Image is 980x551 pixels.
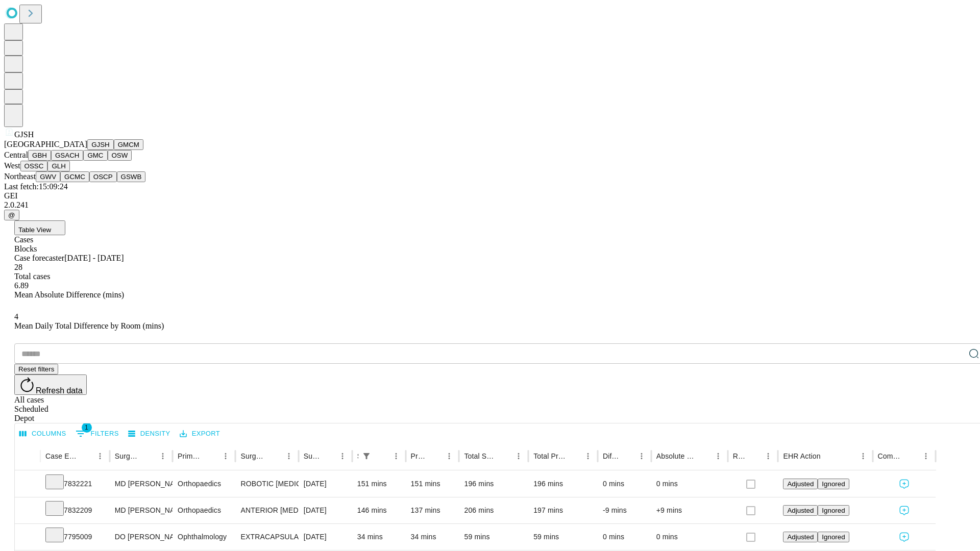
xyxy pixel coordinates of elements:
[8,211,15,219] span: @
[14,254,64,262] span: Case forecaster
[856,449,870,463] button: Menu
[4,201,976,210] div: 2.0.241
[36,386,83,395] span: Refresh data
[497,449,511,463] button: Sort
[14,130,34,139] span: GJSH
[115,524,167,550] div: DO [PERSON_NAME]
[14,263,22,271] span: 28
[357,471,401,497] div: 151 mins
[114,139,143,150] button: GMCM
[822,507,845,514] span: Ignored
[141,449,156,463] button: Sort
[73,425,121,442] button: Show filters
[818,505,849,516] button: Ignored
[783,479,818,489] button: Adjusted
[359,449,374,463] button: Show filters
[656,471,723,497] div: 0 mins
[240,471,293,497] div: ROBOTIC [MEDICAL_DATA] KNEE TOTAL
[783,532,818,542] button: Adjusted
[822,533,845,541] span: Ignored
[20,161,48,171] button: OSSC
[115,452,140,460] div: Surgeon Name
[45,524,105,550] div: 7795009
[761,449,775,463] button: Menu
[178,497,230,523] div: Orthopaedics
[335,449,350,463] button: Menu
[64,254,124,262] span: [DATE] - [DATE]
[60,171,89,182] button: GCMC
[533,471,593,497] div: 196 mins
[442,449,456,463] button: Menu
[45,471,105,497] div: 7832221
[240,524,293,550] div: EXTRACAPSULAR CATARACT REMOVAL WITH [MEDICAL_DATA]
[822,449,836,463] button: Sort
[411,497,454,523] div: 137 mins
[634,449,649,463] button: Menu
[93,449,107,463] button: Menu
[17,426,69,442] button: Select columns
[747,449,761,463] button: Sort
[267,449,282,463] button: Sort
[4,151,28,159] span: Central
[282,449,296,463] button: Menu
[4,210,19,220] button: @
[79,449,93,463] button: Sort
[711,449,725,463] button: Menu
[697,449,711,463] button: Sort
[533,452,566,460] div: Total Predicted Duration
[14,281,29,290] span: 6.89
[83,150,107,161] button: GMC
[818,532,849,542] button: Ignored
[45,497,105,523] div: 7832209
[14,312,18,321] span: 4
[656,452,696,460] div: Absolute Difference
[359,449,374,463] div: 1 active filter
[4,191,976,201] div: GEI
[115,471,167,497] div: MD [PERSON_NAME] [PERSON_NAME] Md
[89,171,117,182] button: OSCP
[787,480,814,488] span: Adjusted
[14,321,164,330] span: Mean Daily Total Difference by Room (mins)
[783,452,820,460] div: EHR Action
[656,524,723,550] div: 0 mins
[304,452,320,460] div: Surgery Date
[411,471,454,497] div: 151 mins
[375,449,389,463] button: Sort
[45,452,78,460] div: Case Epic Id
[533,524,593,550] div: 59 mins
[464,497,523,523] div: 206 mins
[304,524,347,550] div: [DATE]
[20,529,35,546] button: Expand
[47,161,69,171] button: GLH
[204,449,218,463] button: Sort
[304,497,347,523] div: [DATE]
[14,272,50,281] span: Total cases
[14,220,65,235] button: Table View
[36,171,60,182] button: GWV
[108,150,132,161] button: OSW
[603,497,646,523] div: -9 mins
[878,452,903,460] div: Comments
[14,374,87,395] button: Refresh data
[240,452,266,460] div: Surgery Name
[51,150,83,161] button: GSACH
[4,182,68,191] span: Last fetch: 15:09:24
[603,471,646,497] div: 0 mins
[28,150,51,161] button: GBH
[533,497,593,523] div: 197 mins
[464,524,523,550] div: 59 mins
[18,226,51,234] span: Table View
[783,505,818,516] button: Adjusted
[822,480,845,488] span: Ignored
[357,452,358,460] div: Scheduled In Room Duration
[620,449,634,463] button: Sort
[818,479,849,489] button: Ignored
[357,497,401,523] div: 146 mins
[117,171,146,182] button: GSWB
[178,524,230,550] div: Ophthalmology
[357,524,401,550] div: 34 mins
[126,426,173,442] button: Density
[177,426,223,442] button: Export
[904,449,919,463] button: Sort
[4,172,36,181] span: Northeast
